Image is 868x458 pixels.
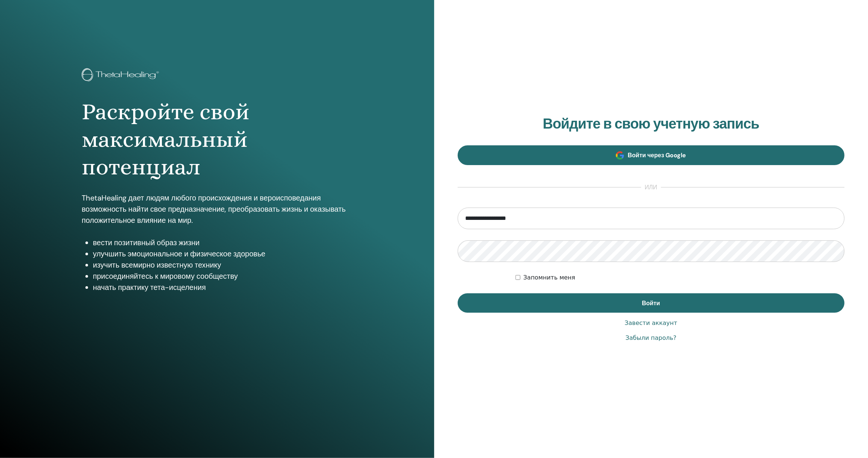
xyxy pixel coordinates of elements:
[625,319,677,328] a: Завести аккаунт
[625,319,677,326] font: Завести аккаунт
[93,271,238,281] font: присоединяйтесь к мировому сообществу
[458,145,845,165] a: Войти через Google
[645,183,658,191] font: или
[93,249,266,259] font: улучшить эмоциональное и физическое здоровье
[82,193,346,225] font: ThetaHealing дает людям любого происхождения и вероисповедания возможность найти свое предназначе...
[626,334,677,341] font: Забыли пароль?
[82,98,250,180] font: Раскройте свой максимальный потенциал
[93,260,221,270] font: изучить всемирно известную технику
[543,114,759,133] font: Войдите в свою учетную запись
[516,273,845,282] div: Оставьте меня аутентифицированным на неопределенный срок или пока я не выйду из системы вручную
[626,334,677,342] a: Забыли пароль?
[93,282,206,292] font: начать практику тета-исцеления
[523,274,575,281] font: Запомнить меня
[93,238,200,247] font: вести позитивный образ жизни
[628,151,686,159] font: Войти через Google
[642,299,660,307] font: Войти
[458,293,845,313] button: Войти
